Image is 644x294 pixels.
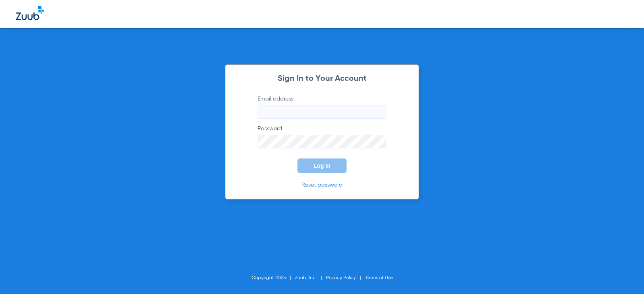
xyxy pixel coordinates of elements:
[258,95,386,119] label: Email address
[258,125,386,148] label: Password
[365,275,393,280] a: Terms of Use
[295,274,326,282] li: Zuub, Inc.
[246,75,398,83] h2: Sign In to Your Account
[301,182,343,188] a: Reset password
[258,105,386,119] input: Email address
[326,275,356,280] a: Privacy Policy
[297,158,347,173] button: Log In
[16,6,44,20] img: Zuub Logo
[258,135,386,148] input: Password
[314,162,330,169] span: Log In
[252,274,295,282] li: Copyright 2025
